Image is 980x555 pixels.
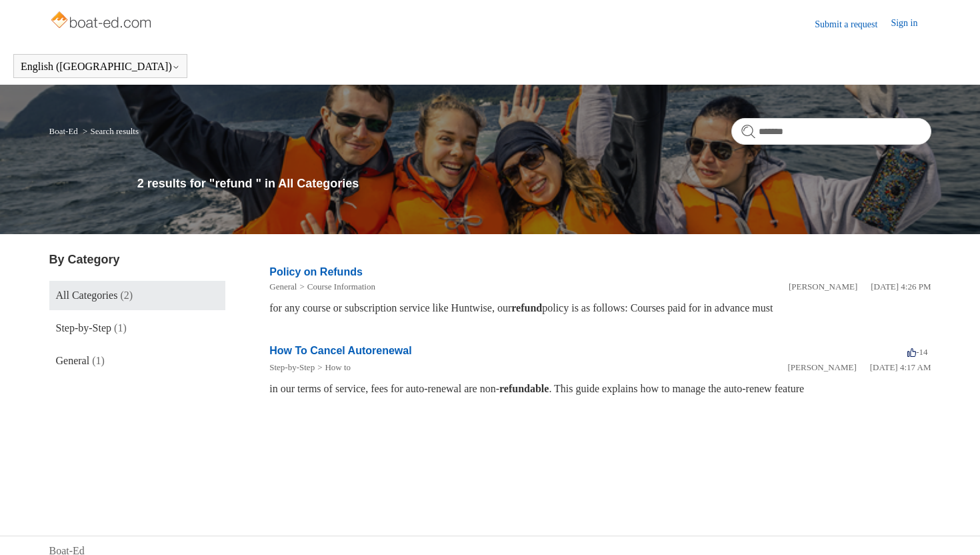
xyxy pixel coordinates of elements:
[315,361,351,374] li: How to
[269,266,363,277] a: Policy on Refunds
[49,346,226,376] a: General (1)
[21,61,180,73] button: English ([GEOGRAPHIC_DATA])
[511,302,542,314] em: refund
[891,16,931,32] a: Sign in
[731,118,931,145] input: Search
[49,126,78,136] a: Boat-Ed
[871,282,931,292] time: 01/29/2024, 16:26
[870,362,931,372] time: 03/16/2022, 04:17
[307,282,375,292] a: Course Information
[269,300,931,316] div: for any course or subscription service like Huntwise, our policy is as follows: Courses paid for ...
[269,282,297,292] a: General
[269,345,411,356] a: How To Cancel Autorenewal
[269,361,315,374] li: Step-by-Step
[56,355,90,366] span: General
[49,314,226,343] a: Step-by-Step (1)
[56,322,112,334] span: Step-by-Step
[56,290,118,301] span: All Categories
[49,126,81,136] li: Boat-Ed
[120,290,133,301] span: (2)
[137,175,931,193] h1: 2 results for "refund " in All Categories
[269,381,931,397] div: in our terms of service, fees for auto-renewal are non- . This guide explains how to manage the a...
[907,347,927,357] span: -14
[92,355,105,366] span: (1)
[815,17,891,31] a: Submit a request
[49,251,226,269] h3: By Category
[80,126,139,136] li: Search results
[49,281,226,310] a: All Categories (2)
[325,362,351,372] a: How to
[269,362,315,372] a: Step-by-Step
[789,280,857,294] li: [PERSON_NAME]
[269,280,297,294] li: General
[499,383,549,394] em: refundable
[297,280,375,294] li: Course Information
[787,361,856,374] li: [PERSON_NAME]
[49,8,155,35] img: Boat-Ed Help Center home page
[114,322,127,334] span: (1)
[935,510,970,545] div: Live chat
